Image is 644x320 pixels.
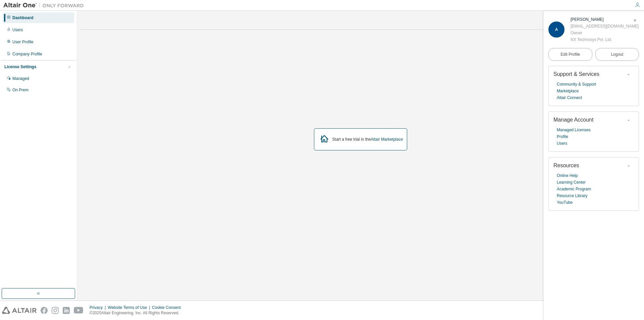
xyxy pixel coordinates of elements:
div: Users [12,27,23,33]
div: Managed [12,76,29,81]
p: © 2025 Altair Engineering, Inc. All Rights Reserved. [90,310,185,316]
div: On Prem [12,87,29,93]
div: Website Terms of Use [108,305,152,310]
img: youtube.svg [74,307,84,314]
span: Manage Account [553,117,593,123]
a: Online Help [557,172,578,179]
div: Owner [571,30,639,36]
span: Logout [611,51,623,58]
div: License Settings [4,64,36,70]
img: Altair One [3,2,87,9]
div: [EMAIL_ADDRESS][DOMAIN_NAME] [571,23,639,30]
img: altair_logo.svg [2,307,37,314]
a: YouTube [557,199,573,206]
div: Company Profile [12,51,42,57]
div: NX Technosys Pvt. Ltd. [571,36,639,43]
div: Ajinkya Dhame [571,16,639,23]
button: Logout [595,48,639,61]
a: Altair Marketplace [371,137,403,142]
a: Community & Support [557,81,596,88]
div: Dashboard [12,15,34,20]
a: Academic Program [557,186,591,192]
div: User Profile [12,39,34,45]
span: A [555,27,558,32]
a: Resource Library [557,192,587,199]
a: Edit Profile [548,48,592,61]
a: Profile [557,133,568,140]
a: Managed Licenses [557,127,591,133]
a: Altair Connect [557,94,582,101]
div: Start a free trial in the [332,137,403,142]
div: Cookie Consent [152,305,184,310]
a: Marketplace [557,88,579,94]
div: Privacy [90,305,108,310]
img: facebook.svg [41,307,48,314]
a: Users [557,140,567,147]
a: Learning Center [557,179,586,186]
span: Resources [553,163,579,168]
span: Edit Profile [560,52,580,57]
img: instagram.svg [52,307,59,314]
span: Support & Services [553,71,599,77]
img: linkedin.svg [63,307,70,314]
